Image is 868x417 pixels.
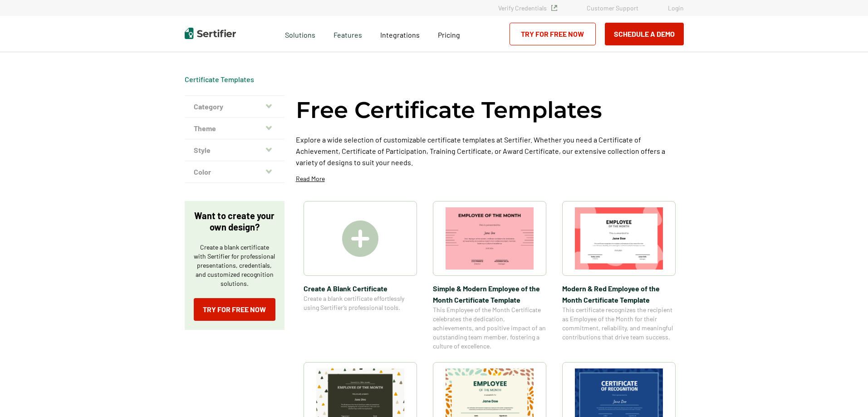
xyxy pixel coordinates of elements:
a: Try for Free Now [510,23,596,45]
span: Simple & Modern Employee of the Month Certificate Template [433,283,546,305]
span: Integrations [380,30,420,39]
button: Category [185,96,284,118]
a: Simple & Modern Employee of the Month Certificate TemplateSimple & Modern Employee of the Month C... [433,201,546,351]
span: This certificate recognizes the recipient as Employee of the Month for their commitment, reliabil... [562,305,676,342]
button: Style [185,139,284,161]
p: Explore a wide selection of customizable certificate templates at Sertifier. Whether you need a C... [296,134,684,168]
a: Pricing [438,28,460,39]
img: Create A Blank Certificate [342,221,378,257]
span: This Employee of the Month Certificate celebrates the dedication, achievements, and positive impa... [433,305,546,351]
a: Integrations [380,28,420,39]
div: Breadcrumb [185,75,254,84]
img: Modern & Red Employee of the Month Certificate Template [575,207,663,270]
button: Color [185,161,284,183]
span: Solutions [285,28,315,39]
h1: Free Certificate Templates [296,95,602,125]
span: Modern & Red Employee of the Month Certificate Template [562,283,676,305]
a: Modern & Red Employee of the Month Certificate TemplateModern & Red Employee of the Month Certifi... [562,201,676,351]
a: Login [668,4,684,12]
a: Certificate Templates [185,75,254,83]
button: Theme [185,118,284,139]
span: Create a blank certificate effortlessly using Sertifier’s professional tools. [304,294,417,312]
p: Read More [296,174,325,183]
span: Certificate Templates [185,75,254,84]
p: Want to create your own design? [194,210,275,233]
a: Verify Credentials [498,4,557,12]
a: Customer Support [587,4,638,12]
a: Try for Free Now [194,298,275,321]
img: Verified [551,5,557,11]
span: Create A Blank Certificate [304,283,417,294]
p: Create a blank certificate with Sertifier for professional presentations, credentials, and custom... [194,243,275,288]
span: Features [333,28,362,39]
span: Pricing [438,30,460,39]
img: Simple & Modern Employee of the Month Certificate Template [446,207,534,270]
img: Sertifier | Digital Credentialing Platform [185,28,236,39]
